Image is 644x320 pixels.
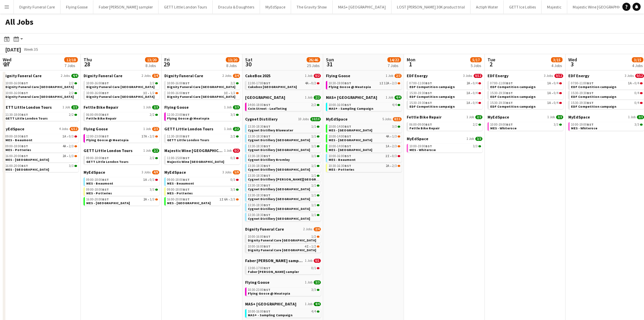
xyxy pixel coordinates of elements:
[150,91,154,95] span: 1/2
[245,95,321,100] a: [GEOGRAPHIC_DATA]1 Job2/2
[5,91,77,99] a: 10:00-16:00BST2/2Dignity Funeral Care [GEOGRAPHIC_DATA]
[21,112,28,117] span: BST
[407,73,482,114] div: EDF Energy3 Jobs0/1207:00-11:00BST2A•0/4EDF Competition campaign15:30-19:30BST1A•0/4EDF Competiti...
[490,122,562,130] a: 10:00-19:00BST3/3MES - Whiterose
[3,105,52,110] span: GETT Little London Tours
[409,91,432,95] span: 15:30-19:30
[571,126,597,130] span: MES - Whiterose
[425,81,432,85] span: BST
[84,105,159,110] a: Fettle Bike Repair1 Job2/2
[568,73,589,78] span: EDF Energy
[86,113,109,116] span: 06:00-09:00
[473,123,478,126] span: 2/2
[409,91,481,95] div: •
[59,127,68,131] span: 4 Jobs
[487,73,563,78] a: EDF Energy3 Jobs0/12
[487,73,508,78] span: EDF Energy
[248,128,293,132] span: Cygnet Distillery Bluewater
[298,117,309,121] span: 10 Jobs
[329,135,400,138] div: •
[326,116,402,173] div: MyEdSpace5 Jobs8/1510:00-14:00BST3/3MES - [GEOGRAPHIC_DATA]10:00-14:00BST4A•1/3MES - [GEOGRAPHIC_...
[61,0,93,14] button: Flying Goose
[490,101,562,105] div: •
[635,123,639,126] span: 3/3
[490,85,535,89] span: EDF Competition campaign
[571,85,616,89] span: EDF Competition campaign
[245,116,278,122] span: Cygnet Distillery
[142,135,147,138] span: 17A
[571,81,643,89] a: 07:00-11:00BST1A•0/4EDF Competition campaign
[248,82,319,85] div: •
[409,82,481,85] div: •
[490,82,513,85] span: 07:00-11:00
[167,91,190,95] span: 10:00-16:00
[568,114,590,120] span: MyEdSpace
[5,135,28,138] span: 09:00-18:00
[224,105,232,109] span: 1 Job
[84,105,118,110] span: Fettle Bike Repair
[86,135,158,138] div: •
[407,73,428,78] span: EDF Energy
[504,0,542,14] button: GETT Ice Lollies
[21,91,28,95] span: BST
[3,105,78,110] a: GETT Little London Tours1 Job2/2
[3,73,42,78] span: Dignity Funeral Care
[392,82,397,85] span: 2/3
[159,0,213,14] button: GETT Little London Tours
[183,91,190,95] span: BST
[248,135,270,138] span: 13:30-18:30
[71,74,78,78] span: 4/4
[84,73,159,78] a: Dignity Funeral Care2 Jobs3/4
[164,73,240,105] div: Dignity Funeral Care2 Jobs3/410:00-16:00BST2/2Dignity Funeral Care [GEOGRAPHIC_DATA]10:00-16:00BS...
[164,126,240,131] a: GETT Little London Tours1 Job2/2
[326,73,402,95] div: Flying Goose1 Job2/310:30-19:00BST1I12A•2/3Flying Goose @ Meatopia
[473,101,478,105] span: 0/4
[143,127,151,131] span: 1 Job
[86,91,158,99] a: 10:00-16:00BST3I•1/2Dignity Funeral Care [GEOGRAPHIC_DATA]
[70,127,78,131] span: 6/12
[233,74,240,78] span: 3/4
[554,101,558,105] span: 0/4
[568,73,644,114] div: EDF Energy3 Jobs0/1207:00-11:00BST1A•0/4EDF Competition campaign15:30-19:30BST0/4EDF Competition ...
[547,101,551,105] span: 1A
[490,101,513,105] span: 15:30-19:30
[86,82,109,85] span: 10:00-16:00
[231,113,235,116] span: 3/3
[379,82,383,85] span: 1I
[326,116,402,122] a: MyEdSpace5 Jobs8/15
[84,126,108,131] span: Flying Goose
[635,101,639,105] span: 0/4
[490,91,562,99] a: 15:30-19:30BST1A•0/4EDF Competition campaign
[490,91,562,95] div: •
[506,81,513,85] span: BST
[167,112,239,120] a: 12:30-23:00BST3/3Flying Goose @ Meatopia
[245,116,321,227] div: Cygnet Distillery10 Jobs10/1013:30-18:30BST1/1Cygnet Distillery Bluewater13:30-18:30BST1/1Cygnet ...
[63,135,66,138] span: 1A
[382,117,391,121] span: 5 Jobs
[571,122,643,130] a: 10:00-19:00BST3/3MES - Whiterose
[164,73,203,78] span: Dignity Funeral Care
[63,105,70,109] span: 1 Job
[5,116,48,121] span: GETT Little London Tours
[245,95,285,100] span: Coin Street
[152,74,159,78] span: 3/4
[329,81,400,89] a: 10:30-19:00BST1I12A•2/3Flying Goose @ Meatopia
[556,115,563,119] span: 3/3
[587,91,594,95] span: BST
[152,105,159,109] span: 2/2
[329,82,351,85] span: 10:30-19:00
[571,104,616,109] span: EDF Competition campaign
[333,0,391,14] button: MAS+ [GEOGRAPHIC_DATA]
[344,134,351,138] span: BST
[84,126,159,131] a: Flying Goose1 Job2/3
[233,127,240,131] span: 2/2
[5,85,74,89] span: Dignity Funeral Care Aberdeen
[409,126,439,130] span: Fettle Bike Repair
[150,82,154,85] span: 2/2
[487,114,509,120] span: MyEdSpace
[407,114,482,136] div: Fettle Bike Repair1 Job2/206:00-09:00BST2/2Fettle Bike Repair
[248,103,319,110] a: 14:00-18:00BST2/2Coin Street - Leafleting
[311,125,316,128] span: 1/1
[407,73,482,78] a: EDF Energy3 Jobs0/12
[329,103,351,107] span: 10:00-16:00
